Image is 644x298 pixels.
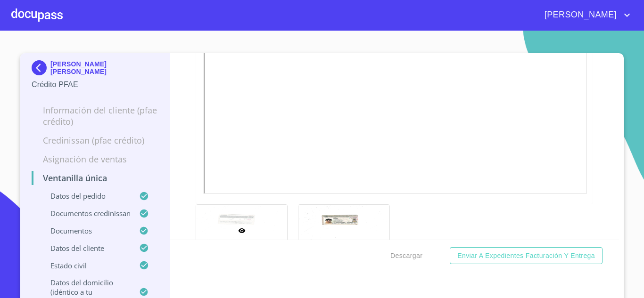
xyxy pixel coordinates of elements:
p: Estado civil [32,261,139,270]
p: Información del cliente (PFAE crédito) [32,105,158,127]
span: Descargar [390,250,422,262]
p: Ventanilla única [32,172,158,184]
p: Asignación de Ventas [32,153,158,165]
span: Enviar a Expedientes Facturación y Entrega [457,250,595,262]
p: [PERSON_NAME] [PERSON_NAME] [50,60,158,75]
div: [PERSON_NAME] [PERSON_NAME] [32,60,158,79]
p: Datos del cliente [32,243,139,253]
p: Documentos [32,226,139,235]
span: [PERSON_NAME] [537,8,621,23]
img: Docupass spot blue [32,60,50,75]
p: Crédito PFAE [32,79,158,90]
button: Enviar a Expedientes Facturación y Entrega [450,247,603,265]
p: Datos del pedido [32,191,139,201]
img: Identificación Oficial [298,205,389,256]
p: Documentos CrediNissan [32,209,139,218]
p: Credinissan (PFAE crédito) [32,135,158,146]
button: account of current user [537,8,633,23]
button: Descargar [387,247,426,265]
